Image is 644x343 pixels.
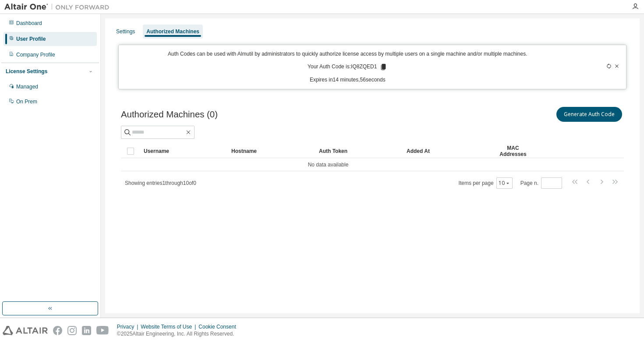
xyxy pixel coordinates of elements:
span: Authorized Machines (0) [121,110,218,120]
p: Your Auth Code is: IQ8ZQED1 [308,63,387,71]
div: Username [144,144,224,158]
div: Website Terms of Use [141,323,198,330]
p: Auth Codes can be used with Almutil by administrators to quickly authorize license access by mult... [124,50,571,58]
img: Altair One [4,3,114,11]
td: No data available [121,158,535,171]
img: linkedin.svg [82,326,91,335]
div: Managed [16,83,38,90]
button: Generate Auth Code [556,107,622,122]
img: instagram.svg [67,326,77,335]
div: License Settings [6,68,47,75]
span: Page n. [520,177,562,189]
div: MAC Addresses [494,144,532,158]
span: Showing entries 1 through 10 of 0 [125,180,196,186]
div: Hostname [231,144,312,158]
p: © 2025 Altair Engineering, Inc. All Rights Reserved. [117,330,241,338]
div: Auth Token [319,144,400,158]
div: On Prem [16,98,37,105]
img: facebook.svg [53,326,62,335]
div: Cookie Consent [198,323,241,330]
span: Items per page [459,177,513,189]
p: Expires in 14 minutes, 56 seconds [124,76,571,84]
div: Dashboard [16,20,42,27]
div: Company Profile [16,51,55,58]
img: youtube.svg [96,326,109,335]
div: Privacy [117,323,141,330]
button: 10 [499,180,510,187]
img: altair_logo.svg [3,326,48,335]
div: Added At [407,144,487,158]
div: Settings [116,28,135,35]
div: Authorized Machines [146,28,199,35]
div: User Profile [16,35,46,42]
